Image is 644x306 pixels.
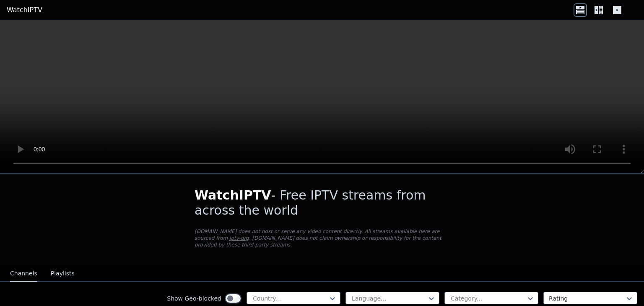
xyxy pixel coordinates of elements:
[195,188,271,202] span: WatchIPTV
[7,5,42,15] a: WatchIPTV
[195,188,449,218] h1: - Free IPTV streams from across the world
[229,235,249,241] a: iptv-org
[51,266,75,282] button: Playlists
[195,228,449,248] p: [DOMAIN_NAME] does not host or serve any video content directly. All streams available here are s...
[167,294,221,303] label: Show Geo-blocked
[10,266,37,282] button: Channels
